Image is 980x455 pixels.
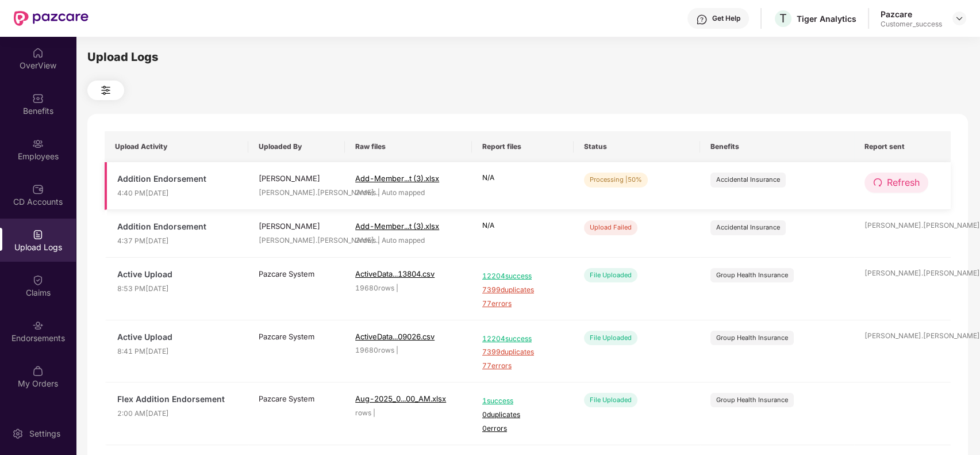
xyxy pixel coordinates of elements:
[382,236,425,244] span: Auto mapped
[355,394,446,403] span: Aug-2025_0...00_AM.xlsx
[355,408,371,417] span: rows
[259,220,335,232] div: [PERSON_NAME]
[117,173,238,185] span: Addition Endorsement
[378,236,380,244] span: |
[584,393,637,407] div: File Uploaded
[864,331,940,342] div: [PERSON_NAME].[PERSON_NAME]
[32,320,44,331] img: svg+xml;base64,PHN2ZyBpZD0iRW5kb3JzZW1lbnRzIiB4bWxucz0iaHR0cDovL3d3dy53My5vcmcvMjAwMC9zdmciIHdpZH...
[955,14,964,23] img: svg+xml;base64,PHN2ZyBpZD0iRHJvcGRvd24tMzJ4MzIiIHhtbG5zPSJodHRwOi8vd3d3LnczLm9yZy8yMDAwL3N2ZyIgd2...
[584,331,637,345] div: File Uploaded
[32,365,44,377] img: svg+xml;base64,PHN2ZyBpZD0iTXlfT3JkZXJzIiBkYXRhLW5hbWU9Ik15IE9yZGVycyIgeG1sbnM9Imh0dHA6Ly93d3cudz...
[14,11,89,26] img: New Pazcare Logo
[864,173,928,193] button: redoRefresh
[117,331,238,343] span: Active Upload
[32,138,44,150] img: svg+xml;base64,PHN2ZyBpZD0iRW1wbG95ZWVzIiB4bWxucz0iaHR0cDovL3d3dy53My5vcmcvMjAwMC9zdmciIHdpZHRoPS...
[382,188,425,197] span: Auto mapped
[584,220,637,235] div: Upload Failed
[716,175,780,185] div: Accidental Insurance
[373,408,375,417] span: |
[574,131,701,162] th: Status
[625,175,642,183] span: | 50%
[482,285,563,296] span: 7399 duplicates
[396,346,398,354] span: |
[482,334,563,345] span: 12204 success
[105,131,248,162] th: Upload Activity
[779,12,787,25] span: T
[32,229,44,240] img: svg+xml;base64,PHN2ZyBpZD0iVXBsb2FkX0xvZ3MiIGRhdGEtbmFtZT0iVXBsb2FkIExvZ3MiIHhtbG5zPSJodHRwOi8vd3...
[355,174,439,183] span: Add-Member...t (3).xlsx
[355,332,435,341] span: ActiveData...09026.csv
[32,93,44,104] img: svg+xml;base64,PHN2ZyBpZD0iQmVuZWZpdHMiIHhtbG5zPSJodHRwOi8vd3d3LnczLm9yZy8yMDAwL3N2ZyIgd2lkdGg9Ij...
[482,220,563,231] p: N/A
[716,395,788,405] div: Group Health Insurance
[584,173,648,187] div: Processing
[117,188,238,199] span: 4:40 PM[DATE]
[482,299,563,309] span: 77 errors
[881,9,942,20] div: Pazcare
[259,268,335,280] div: Pazcare System
[482,347,563,358] span: 7399 duplicates
[712,14,740,23] div: Get Help
[716,270,788,280] div: Group Health Insurance
[117,268,238,281] span: Active Upload
[117,408,238,419] span: 2:00 AM[DATE]
[117,393,238,406] span: Flex Addition Endorsement
[482,173,563,183] p: N/A
[26,428,64,439] div: Settings
[87,48,968,66] div: Upload Logs
[355,188,376,197] span: 2 rows
[355,346,394,354] span: 19680 rows
[259,235,335,246] div: [PERSON_NAME].[PERSON_NAME]
[32,411,44,422] img: svg+xml;base64,PHN2ZyBpZD0iVXBkYXRlZCIgeG1sbnM9Imh0dHA6Ly93d3cudzMub3JnLzIwMDAvc3ZnIiB3aWR0aD0iMj...
[482,361,563,372] span: 77 errors
[355,269,435,278] span: ActiveData...13804.csv
[117,220,238,233] span: Addition Endorsement
[482,423,563,434] span: 0 errors
[259,393,335,404] div: Pazcare System
[32,274,44,286] img: svg+xml;base64,PHN2ZyBpZD0iQ2xhaW0iIHhtbG5zPSJodHRwOi8vd3d3LnczLm9yZy8yMDAwL3N2ZyIgd2lkdGg9IjIwIi...
[881,20,942,29] div: Customer_success
[378,188,380,197] span: |
[32,183,44,195] img: svg+xml;base64,PHN2ZyBpZD0iQ0RfQWNjb3VudHMiIGRhdGEtbmFtZT0iQ0QgQWNjb3VudHMiIHhtbG5zPSJodHRwOi8vd3...
[864,220,940,231] div: [PERSON_NAME].[PERSON_NAME]
[854,131,951,162] th: Report sent
[696,14,708,25] img: svg+xml;base64,PHN2ZyBpZD0iSGVscC0zMngzMiIgeG1sbnM9Imh0dHA6Ly93d3cudzMub3JnLzIwMDAvc3ZnIiB3aWR0aD...
[99,83,113,97] img: svg+xml;base64,PHN2ZyB4bWxucz0iaHR0cDovL3d3dy53My5vcmcvMjAwMC9zdmciIHdpZHRoPSIyNCIgaGVpZ2h0PSIyNC...
[345,131,472,162] th: Raw files
[797,13,856,24] div: Tiger Analytics
[700,131,854,162] th: Benefits
[117,346,238,357] span: 8:41 PM[DATE]
[864,268,940,279] div: [PERSON_NAME].[PERSON_NAME]
[584,268,637,282] div: File Uploaded
[355,221,439,231] span: Add-Member...t (3).xlsx
[32,47,44,59] img: svg+xml;base64,PHN2ZyBpZD0iSG9tZSIgeG1sbnM9Imh0dHA6Ly93d3cudzMub3JnLzIwMDAvc3ZnIiB3aWR0aD0iMjAiIG...
[117,284,238,295] span: 8:53 PM[DATE]
[355,284,394,292] span: 19680 rows
[117,236,238,247] span: 4:37 PM[DATE]
[248,131,345,162] th: Uploaded By
[716,333,788,343] div: Group Health Insurance
[396,284,398,292] span: |
[12,428,24,439] img: svg+xml;base64,PHN2ZyBpZD0iU2V0dGluZy0yMHgyMCIgeG1sbnM9Imh0dHA6Ly93d3cudzMub3JnLzIwMDAvc3ZnIiB3aW...
[259,173,335,184] div: [PERSON_NAME]
[482,410,563,420] span: 0 duplicates
[355,236,376,244] span: 2 rows
[259,188,335,198] div: [PERSON_NAME].[PERSON_NAME]
[472,131,574,162] th: Report files
[873,178,882,188] span: redo
[716,223,780,232] div: Accidental Insurance
[482,396,563,407] span: 1 success
[259,331,335,342] div: Pazcare System
[887,175,920,190] span: Refresh
[482,271,563,282] span: 12204 success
